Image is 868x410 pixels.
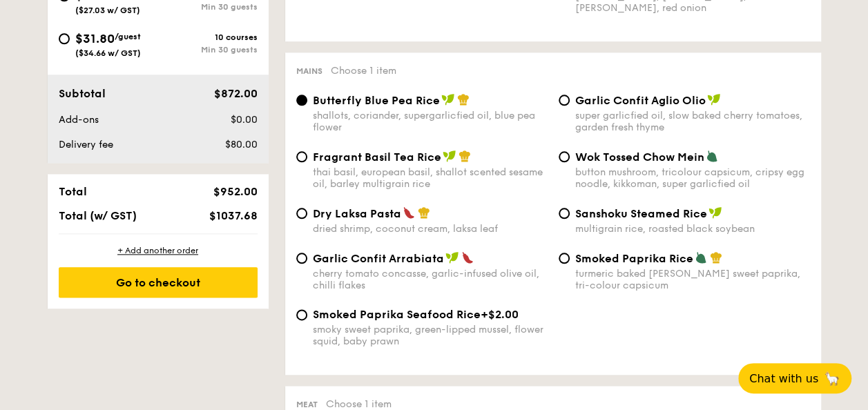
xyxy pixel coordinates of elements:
[403,206,415,219] img: icon-spicy.37a8142b.svg
[443,150,456,162] img: icon-vegan.f8ff3823.svg
[738,363,851,393] button: Chat with us🦙
[224,139,257,150] span: $80.00
[75,31,115,46] span: $31.80
[418,206,430,219] img: icon-chef-hat.a58ddaea.svg
[59,114,99,126] span: Add-ons
[213,87,257,100] span: $872.00
[296,95,307,106] input: Butterfly Blue Pea Riceshallots, coriander, supergarlicfied oil, blue pea flower
[313,324,548,347] div: smoky sweet paprika, green-lipped mussel, flower squid, baby prawn
[75,48,141,58] span: ($34.66 w/ GST)
[59,209,137,222] span: Total (w/ GST)
[481,308,519,321] span: +$2.00
[575,268,810,291] div: turmeric baked [PERSON_NAME] sweet paprika, tri-colour capsicum
[75,6,140,15] span: ($27.03 w/ GST)
[575,110,810,133] div: super garlicfied oil, slow baked cherry tomatoes, garden fresh thyme
[59,245,258,256] div: + Add another order
[313,268,548,291] div: cherry tomato concasse, garlic-infused olive oil, chilli flakes
[313,308,481,321] span: Smoked Paprika Seafood Rice
[708,206,722,219] img: icon-vegan.f8ff3823.svg
[710,251,722,264] img: icon-chef-hat.a58ddaea.svg
[59,139,113,150] span: Delivery fee
[209,209,257,222] span: $1037.68
[445,251,459,264] img: icon-vegan.f8ff3823.svg
[695,251,707,264] img: icon-vegetarian.fe4039eb.svg
[575,94,706,107] span: Garlic Confit Aglio Olio
[313,110,548,133] div: shallots, coriander, supergarlicfied oil, blue pea flower
[575,166,810,190] div: button mushroom, tricolour capsicum, cripsy egg noodle, kikkoman, super garlicfied oil
[313,166,548,190] div: thai basil, european basil, shallot scented sesame oil, barley multigrain rice
[230,114,257,126] span: $0.00
[749,372,818,385] span: Chat with us
[707,93,721,106] img: icon-vegan.f8ff3823.svg
[115,32,141,41] span: /guest
[296,208,307,219] input: Dry Laksa Pastadried shrimp, coconut cream, laksa leaf
[575,207,707,220] span: Sanshoku Steamed Rice
[441,93,455,106] img: icon-vegan.f8ff3823.svg
[296,66,322,76] span: Mains
[313,150,441,164] span: Fragrant Basil Tea Rice
[461,251,474,264] img: icon-spicy.37a8142b.svg
[296,253,307,264] input: Garlic Confit Arrabiatacherry tomato concasse, garlic-infused olive oil, chilli flakes
[158,2,258,12] div: Min 30 guests
[706,150,718,162] img: icon-vegetarian.fe4039eb.svg
[313,207,401,220] span: Dry Laksa Pasta
[158,32,258,42] div: 10 courses
[313,223,548,235] div: dried shrimp, coconut cream, laksa leaf
[296,151,307,162] input: Fragrant Basil Tea Ricethai basil, european basil, shallot scented sesame oil, barley multigrain ...
[59,185,87,198] span: Total
[559,208,570,219] input: Sanshoku Steamed Ricemultigrain rice, roasted black soybean
[59,267,258,297] div: Go to checkout
[313,94,440,107] span: Butterfly Blue Pea Rice
[575,252,693,265] span: Smoked Paprika Rice
[313,252,444,265] span: Garlic Confit Arrabiata
[326,398,392,410] span: Choose 1 item
[575,150,704,164] span: Wok Tossed Chow Mein
[59,87,106,100] span: Subtotal
[296,400,318,409] span: Meat
[459,150,471,162] img: icon-chef-hat.a58ddaea.svg
[824,371,840,387] span: 🦙
[158,45,258,55] div: Min 30 guests
[331,65,396,77] span: Choose 1 item
[213,185,257,198] span: $952.00
[457,93,470,106] img: icon-chef-hat.a58ddaea.svg
[559,95,570,106] input: Garlic Confit Aglio Oliosuper garlicfied oil, slow baked cherry tomatoes, garden fresh thyme
[575,223,810,235] div: multigrain rice, roasted black soybean
[559,151,570,162] input: Wok Tossed Chow Meinbutton mushroom, tricolour capsicum, cripsy egg noodle, kikkoman, super garli...
[559,253,570,264] input: Smoked Paprika Riceturmeric baked [PERSON_NAME] sweet paprika, tri-colour capsicum
[59,33,70,44] input: $31.80/guest($34.66 w/ GST)10 coursesMin 30 guests
[296,309,307,320] input: Smoked Paprika Seafood Rice+$2.00smoky sweet paprika, green-lipped mussel, flower squid, baby prawn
